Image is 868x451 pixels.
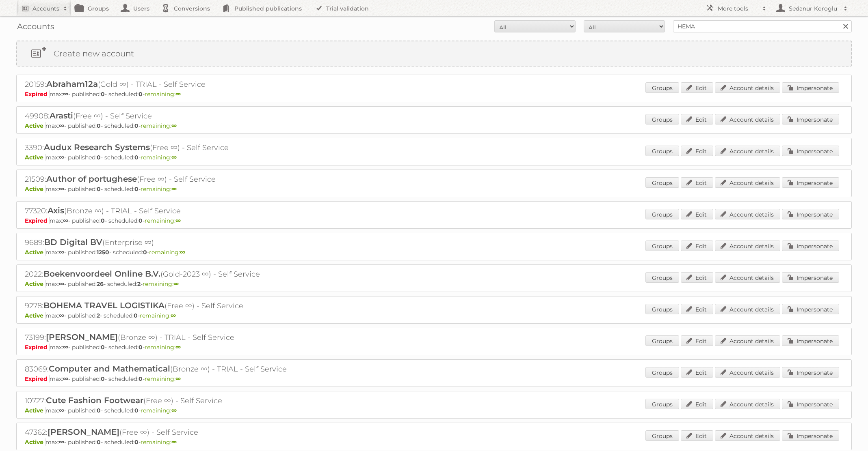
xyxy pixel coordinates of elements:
span: remaining: [141,438,177,446]
a: Edit [681,209,713,219]
strong: 0 [101,375,105,382]
strong: 0 [97,185,101,193]
h2: 77320: (Bronze ∞) - TRIAL - Self Service [25,206,309,216]
strong: ∞ [175,90,181,98]
a: Impersonate [782,430,839,441]
a: Impersonate [782,146,839,156]
a: Edit [681,114,713,125]
h2: 73199: (Bronze ∞) - TRIAL - Self Service [25,332,309,343]
strong: ∞ [59,122,64,129]
span: remaining: [145,375,181,382]
span: remaining: [145,90,181,98]
span: BOHEMA TRAVEL LOGISTIKA [43,301,165,310]
a: Groups [645,114,679,125]
strong: 1250 [97,249,109,256]
strong: ∞ [59,407,64,414]
strong: ∞ [59,185,64,193]
strong: 0 [134,185,139,193]
h2: 21509: (Free ∞) - Self Service [25,174,309,185]
h2: 47362: (Free ∞) - Self Service [25,427,309,438]
a: Account details [715,335,780,346]
span: Active [25,122,45,129]
a: Edit [681,177,713,188]
a: Groups [645,272,679,283]
a: Account details [715,272,780,283]
strong: 0 [139,375,143,382]
a: Groups [645,430,679,441]
a: Account details [715,114,780,125]
span: remaining: [141,407,177,414]
a: Account details [715,399,780,409]
span: Active [25,438,45,446]
strong: ∞ [171,185,177,193]
span: Axis [48,206,64,215]
a: Account details [715,430,780,441]
span: BD Digital BV [44,237,102,247]
a: Groups [645,335,679,346]
strong: ∞ [180,249,185,256]
span: Active [25,312,45,319]
strong: ∞ [59,438,64,446]
strong: ∞ [171,154,177,161]
span: remaining: [140,312,176,319]
h2: 20159: (Gold ∞) - TRIAL - Self Service [25,79,309,90]
p: max: - published: - scheduled: - [25,344,843,351]
strong: ∞ [59,249,64,256]
strong: 0 [139,344,143,351]
a: Impersonate [782,114,839,125]
strong: 0 [97,122,101,129]
a: Groups [645,304,679,314]
a: Impersonate [782,209,839,219]
h2: Sedanur Koroglu [787,4,840,13]
a: Impersonate [782,335,839,346]
a: Impersonate [782,177,839,188]
span: remaining: [145,217,181,224]
a: Edit [681,335,713,346]
span: [PERSON_NAME] [48,427,119,437]
h2: 83069: (Bronze ∞) - TRIAL - Self Service [25,364,309,374]
strong: ∞ [59,312,64,319]
strong: 26 [97,280,104,288]
strong: ∞ [171,438,177,446]
span: Expired [25,90,50,98]
p: max: - published: - scheduled: - [25,280,843,288]
strong: 0 [97,154,101,161]
span: Cute Fashion Footwear [46,395,143,405]
strong: ∞ [63,217,68,224]
span: Arasti [50,111,73,120]
strong: ∞ [175,217,181,224]
a: Groups [645,399,679,409]
strong: 0 [101,90,105,98]
a: Groups [645,82,679,93]
a: Account details [715,209,780,219]
span: remaining: [141,122,177,129]
p: max: - published: - scheduled: - [25,249,843,256]
a: Account details [715,177,780,188]
span: Abraham12a [46,79,98,89]
h2: 9278: (Free ∞) - Self Service [25,301,309,311]
span: Expired [25,375,50,382]
a: Groups [645,146,679,156]
a: Edit [681,304,713,314]
a: Impersonate [782,272,839,283]
a: Impersonate [782,399,839,409]
a: Edit [681,367,713,378]
strong: 0 [134,122,139,129]
a: Groups [645,241,679,251]
p: max: - published: - scheduled: - [25,154,843,161]
strong: 2 [137,280,141,288]
p: max: - published: - scheduled: - [25,122,843,129]
a: Edit [681,146,713,156]
a: Create new account [17,41,851,66]
strong: ∞ [175,375,181,382]
span: remaining: [141,154,177,161]
a: Edit [681,399,713,409]
strong: 0 [101,344,105,351]
strong: 2 [97,312,100,319]
strong: 0 [139,217,143,224]
strong: 0 [134,154,139,161]
span: Active [25,280,45,288]
span: Active [25,154,45,161]
h2: Accounts [32,4,59,13]
h2: 49908: (Free ∞) - Self Service [25,111,309,121]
